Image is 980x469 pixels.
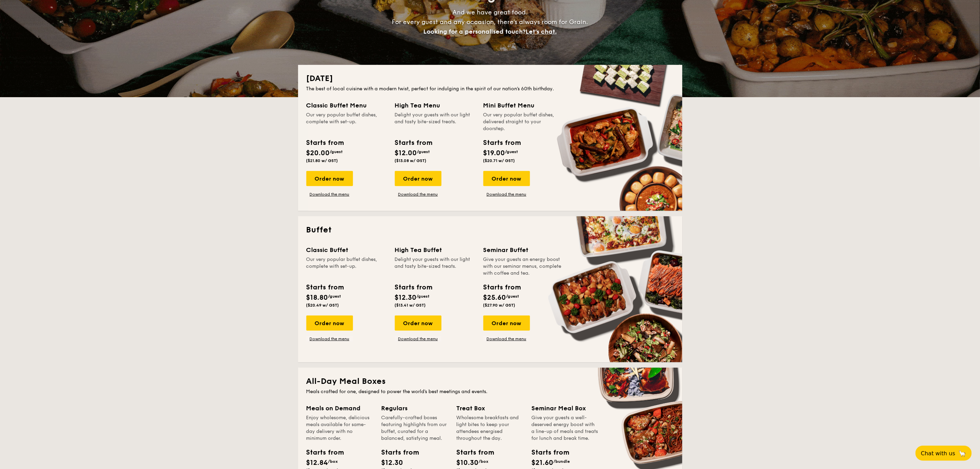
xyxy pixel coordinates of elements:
[328,294,341,299] span: /guest
[306,225,674,236] h2: Buffet
[457,459,479,467] span: $10.30
[395,282,432,293] div: Starts from
[483,171,530,186] div: Order now
[958,449,966,457] span: 🦙
[306,245,387,255] div: Classic Buffet
[395,101,475,110] div: High Tea Menu
[483,138,521,148] div: Starts from
[916,446,972,461] button: Chat with us🦙
[306,459,328,467] span: $12.84
[395,112,475,132] div: Delight your guests with our light and tasty bite-sized treats.
[395,256,475,277] div: Delight your guests with our light and tasty bite-sized treats.
[306,303,339,308] span: ($20.49 w/ GST)
[395,149,417,157] span: $12.00
[483,245,564,255] div: Seminar Buffet
[306,112,387,132] div: Our very popular buffet dishes, complete with set-up.
[483,101,564,110] div: Mini Buffet Menu
[532,447,563,458] div: Starts from
[395,192,441,197] a: Download the menu
[532,414,599,442] div: Give your guests a well-deserved energy boost with a line-up of meals and treats for lunch and br...
[306,158,338,163] span: ($21.80 w/ GST)
[306,447,337,458] div: Starts from
[306,256,387,277] div: Our very popular buffet dishes, complete with set-up.
[306,316,353,331] div: Order now
[483,294,506,302] span: $25.60
[505,149,518,154] span: /guest
[395,245,475,255] div: High Tea Buffet
[306,192,353,197] a: Download the menu
[306,138,344,148] div: Starts from
[395,158,427,163] span: ($13.08 w/ GST)
[306,336,353,342] a: Download the menu
[306,414,373,442] div: Enjoy wholesome, delicious meals available for same-day delivery with no minimum order.
[381,447,412,458] div: Starts from
[381,414,448,442] div: Carefully-crafted boxes featuring highlights from our buffet, curated for a balanced, satisfying ...
[423,28,526,35] span: Looking for a personalised touch?
[306,85,674,92] div: The best of local cuisine with a modern twist, perfect for indulging in the spirit of our nation’...
[395,303,426,308] span: ($13.41 w/ GST)
[554,459,570,464] span: /bundle
[457,403,523,413] div: Treat Box
[381,459,403,467] span: $12.30
[483,303,516,308] span: ($27.90 w/ GST)
[306,282,344,293] div: Starts from
[395,316,441,331] div: Order now
[921,450,955,457] span: Chat with us
[330,149,343,154] span: /guest
[483,316,530,331] div: Order now
[417,149,430,154] span: /guest
[395,138,432,148] div: Starts from
[506,294,519,299] span: /guest
[306,101,387,110] div: Classic Buffet Menu
[532,459,554,467] span: $21.60
[479,459,489,464] span: /box
[306,388,674,395] div: Meals crafted for one, designed to power the world's best meetings and events.
[306,149,330,157] span: $20.00
[381,403,448,413] div: Regulars
[483,158,515,163] span: ($20.71 w/ GST)
[483,112,564,132] div: Our very popular buffet dishes, delivered straight to your doorstep.
[395,171,441,186] div: Order now
[483,192,530,197] a: Download the menu
[306,73,674,84] h2: [DATE]
[417,294,430,299] span: /guest
[395,336,441,342] a: Download the menu
[392,9,588,35] span: And we have great food. For every guest and any occasion, there’s always room for Grain.
[483,149,505,157] span: $19.00
[306,294,328,302] span: $18.80
[483,282,521,293] div: Starts from
[306,376,674,387] h2: All-Day Meal Boxes
[457,447,487,458] div: Starts from
[526,28,557,35] span: Let's chat.
[457,414,523,442] div: Wholesome breakfasts and light bites to keep your attendees energised throughout the day.
[532,403,599,413] div: Seminar Meal Box
[483,256,564,277] div: Give your guests an energy boost with our seminar menus, complete with coffee and tea.
[483,336,530,342] a: Download the menu
[395,294,417,302] span: $12.30
[306,403,373,413] div: Meals on Demand
[328,459,338,464] span: /box
[306,171,353,186] div: Order now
